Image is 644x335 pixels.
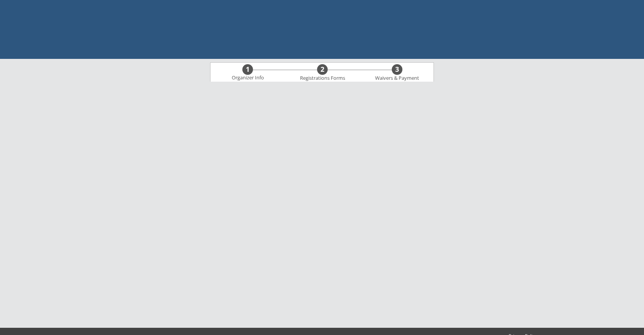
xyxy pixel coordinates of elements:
[227,75,269,81] div: Organizer Info
[371,75,423,81] div: Waivers & Payment
[317,65,328,74] div: 2
[296,75,349,81] div: Registrations Forms
[392,65,402,74] div: 3
[242,65,253,74] div: 1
